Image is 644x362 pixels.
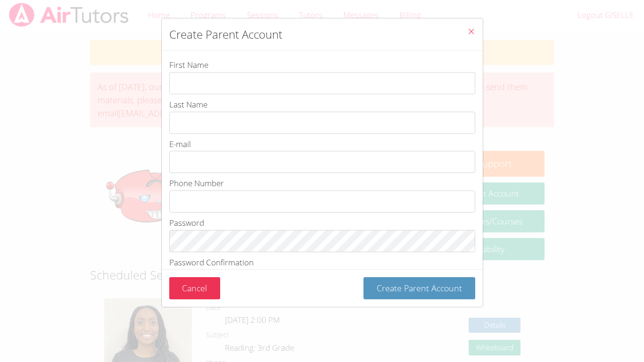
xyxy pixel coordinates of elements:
[169,72,475,94] input: First Name
[363,277,475,299] button: Create Parent Account
[169,151,475,173] input: E-mail
[169,178,224,189] span: Phone Number
[169,99,207,110] span: Last Name
[169,257,254,268] span: Password Confirmation
[169,112,475,134] input: Last Name
[169,217,204,228] span: Password
[169,277,221,299] button: Cancel
[169,190,475,213] input: Phone Number
[169,26,282,43] h2: Create Parent Account
[169,139,191,149] span: E-mail
[377,282,462,294] span: Create Parent Account
[460,18,483,47] button: Close
[169,59,208,70] span: First Name
[169,230,475,252] input: Password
